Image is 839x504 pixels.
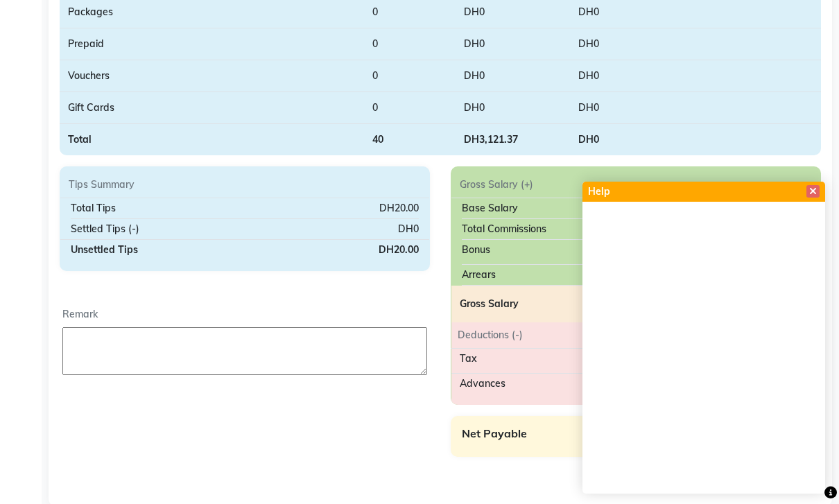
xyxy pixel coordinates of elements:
td: Vouchers [60,60,364,92]
div: DH20.00 [379,201,419,216]
div: Tips Summary [60,177,429,192]
td: Prepaid [60,28,364,60]
div: Total Tips [71,201,116,216]
td: Gift Cards [60,92,364,124]
td: Total [60,124,364,156]
div: Advances [460,376,505,391]
div: Unsettled Tips [71,243,138,257]
td: DH0 [570,28,684,60]
div: Remark [62,307,427,322]
div: Bonus [462,243,490,261]
span: Help [588,184,610,199]
td: DH0 [456,92,570,124]
div: Gross Salary (+) [451,177,820,192]
td: DH3,121.37 [456,124,570,156]
div: Settled Tips (-) [71,222,139,236]
div: Gross Salary [460,297,519,311]
td: DH0 [570,92,684,124]
div: DH0 [398,222,419,236]
div: DH20.00 [379,243,419,257]
div: Base Salary [462,201,518,216]
h6: Net Payable [462,427,527,440]
td: 0 [364,28,456,60]
div: Total Commissions [462,222,546,236]
td: DH0 [456,28,570,60]
td: 40 [364,124,456,156]
td: DH0 [570,124,684,156]
td: 0 [364,60,456,92]
div: Tax [460,351,477,370]
td: 0 [364,92,456,124]
td: DH0 [570,60,684,92]
td: DH0 [456,60,570,92]
div: Arrears [462,268,496,282]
